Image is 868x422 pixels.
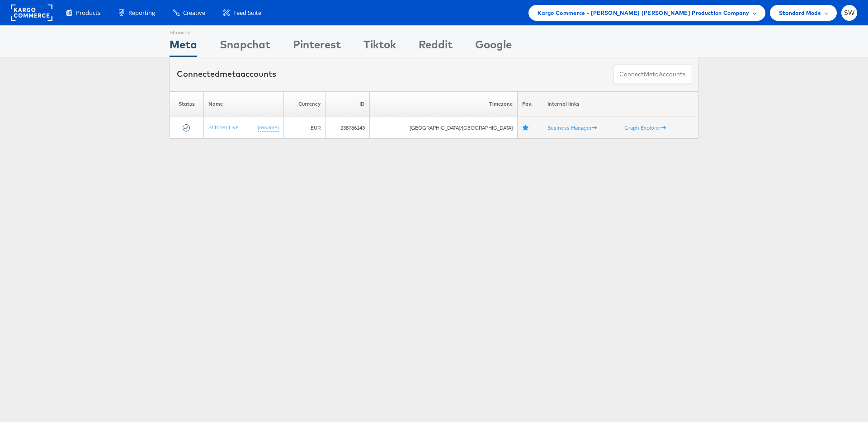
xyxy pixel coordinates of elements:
[363,37,396,57] div: Tiktok
[644,70,659,79] span: meta
[325,91,369,117] th: ID
[613,64,691,84] button: ConnectmetaAccounts
[475,37,512,57] div: Google
[177,68,276,80] div: Connected accounts
[233,9,261,17] span: Feed Suite
[325,117,369,139] td: 238786143
[170,37,197,57] div: Meta
[208,124,239,131] a: Stitcher Live
[779,8,821,18] span: Standard Mode
[183,9,205,17] span: Creative
[170,26,197,37] div: Showing
[419,37,453,57] div: Reddit
[76,9,100,17] span: Products
[220,37,270,57] div: Snapchat
[283,91,325,117] th: Currency
[128,9,155,17] span: Reporting
[370,91,518,117] th: Timezone
[258,124,279,131] a: (rename)
[203,91,283,117] th: Name
[293,37,341,57] div: Pinterest
[844,10,855,16] span: SW
[624,124,666,131] a: Graph Explorer
[220,69,241,79] span: meta
[170,91,204,117] th: Status
[370,117,518,139] td: [GEOGRAPHIC_DATA]/[GEOGRAPHIC_DATA]
[283,117,325,139] td: EUR
[538,8,750,18] span: Kargo Commerce - [PERSON_NAME] [PERSON_NAME] Production Company
[547,124,597,131] a: Business Manager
